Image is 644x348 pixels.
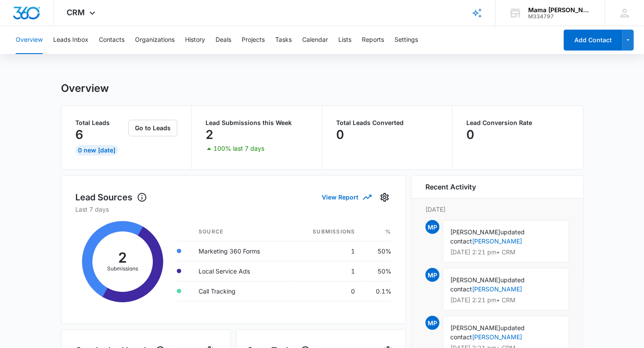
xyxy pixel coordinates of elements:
[425,268,439,282] span: MP
[362,241,391,261] td: 50%
[192,223,289,241] th: Source
[289,261,362,281] td: 1
[322,189,371,205] button: View Report
[16,26,43,54] button: Overview
[275,26,292,54] button: Tasks
[67,8,85,17] span: CRM
[192,281,289,301] td: Call Tracking
[450,324,500,331] span: [PERSON_NAME]
[206,128,213,142] p: 2
[289,281,362,301] td: 0
[336,120,438,126] p: Total Leads Converted
[466,120,569,126] p: Lead Conversion Rate
[75,145,118,155] div: 0 New [DATE]
[362,26,384,54] button: Reports
[528,14,592,20] div: account id
[450,228,500,236] span: [PERSON_NAME]
[362,261,391,281] td: 50%
[289,223,362,241] th: Submissions
[213,145,264,152] p: 100% last 7 days
[289,241,362,261] td: 1
[135,26,175,54] button: Organizations
[75,191,147,204] h1: Lead Sources
[61,82,109,95] h1: Overview
[450,297,562,303] p: [DATE] 2:21 pm • CRM
[53,26,88,54] button: Leads Inbox
[472,237,522,245] a: [PERSON_NAME]
[128,120,177,136] button: Go to Leads
[394,26,418,54] button: Settings
[75,205,391,214] p: Last 7 days
[528,7,592,14] div: account name
[425,316,439,330] span: MP
[192,261,289,281] td: Local Service Ads
[378,190,391,204] button: Settings
[99,26,125,54] button: Contacts
[128,124,177,132] a: Go to Leads
[206,120,308,126] p: Lead Submissions this Week
[450,276,500,284] span: [PERSON_NAME]
[192,241,289,261] td: Marketing 360 Forms
[75,120,127,126] p: Total Leads
[75,128,83,142] p: 6
[336,128,344,142] p: 0
[362,223,391,241] th: %
[302,26,328,54] button: Calendar
[472,285,522,293] a: [PERSON_NAME]
[242,26,265,54] button: Projects
[425,182,476,192] h6: Recent Activity
[362,281,391,301] td: 0.1%
[563,30,622,51] button: Add Contact
[466,128,474,142] p: 0
[425,220,439,234] span: MP
[472,333,522,341] a: [PERSON_NAME]
[338,26,351,54] button: Lists
[425,205,569,214] p: [DATE]
[216,26,231,54] button: Deals
[185,26,205,54] button: History
[450,249,562,255] p: [DATE] 2:21 pm • CRM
